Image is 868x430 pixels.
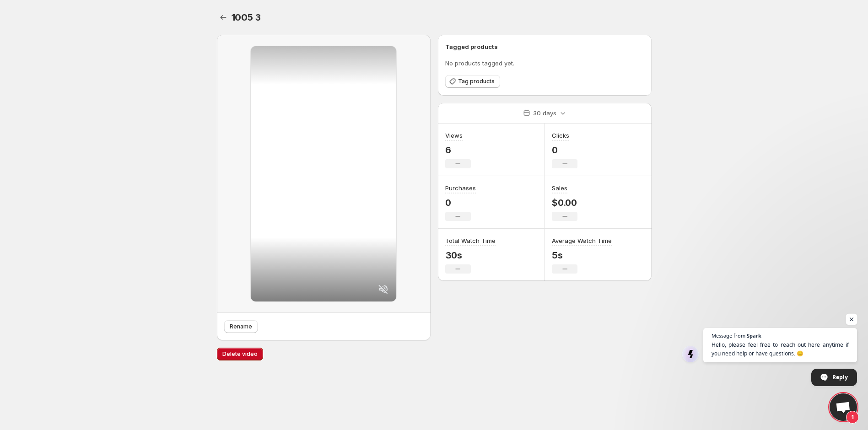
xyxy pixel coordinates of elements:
[217,11,230,24] button: Settings
[712,333,745,338] span: Message from
[832,369,848,385] span: Reply
[747,333,761,338] span: Spark
[222,350,258,358] span: Delete video
[445,42,644,51] h6: Tagged products
[217,348,263,360] button: Delete video
[445,183,476,193] h3: Purchases
[445,145,471,156] p: 6
[552,236,612,245] h3: Average Watch Time
[445,197,476,208] p: 0
[445,75,500,88] button: Tag products
[445,236,496,245] h3: Total Watch Time
[552,197,577,208] p: $0.00
[458,78,495,85] span: Tag products
[552,183,567,193] h3: Sales
[552,250,612,261] p: 5s
[445,250,496,261] p: 30s
[445,131,463,140] h3: Views
[533,108,556,118] p: 30 days
[224,320,258,333] button: Rename
[830,393,857,421] div: Open chat
[846,411,859,424] span: 1
[552,131,569,140] h3: Clicks
[230,323,252,330] span: Rename
[552,145,577,156] p: 0
[445,59,644,68] p: No products tagged yet.
[232,12,261,23] span: 1005 3
[712,340,849,358] span: Hello, please feel free to reach out here anytime if you need help or have questions. 😊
